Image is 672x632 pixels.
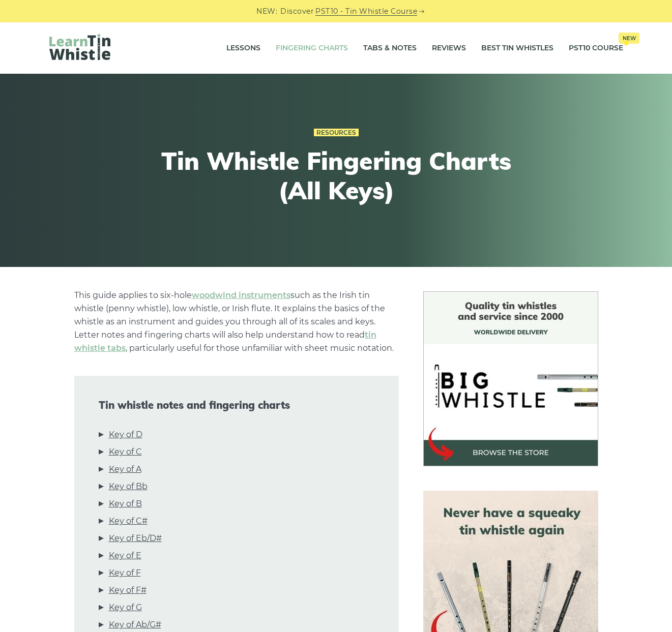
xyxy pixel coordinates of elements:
[423,291,598,466] img: BigWhistle Tin Whistle Store
[109,497,142,510] a: Key of B
[109,480,148,493] a: Key of Bb
[363,36,417,61] a: Tabs & Notes
[109,445,142,459] a: Key of C
[192,290,290,300] a: woodwind instruments
[109,584,147,597] a: Key of F#
[109,549,141,562] a: Key of E
[74,289,399,355] p: This guide applies to six-hole such as the Irish tin whistle (penny whistle), low whistle, or Iri...
[109,618,161,631] a: Key of Ab/G#
[226,36,260,61] a: Lessons
[109,515,148,528] a: Key of C#
[619,33,639,44] span: New
[149,146,523,205] h1: Tin Whistle Fingering Charts (All Keys)
[109,463,141,476] a: Key of A
[109,428,142,441] a: Key of D
[109,532,162,545] a: Key of Eb/D#
[314,129,359,137] a: Resources
[481,36,553,61] a: Best Tin Whistles
[276,36,348,61] a: Fingering Charts
[49,34,110,60] img: LearnTinWhistle.com
[109,601,142,614] a: Key of G
[99,399,374,411] span: Tin whistle notes and fingering charts
[432,36,466,61] a: Reviews
[569,36,623,61] a: PST10 CourseNew
[109,566,141,580] a: Key of F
